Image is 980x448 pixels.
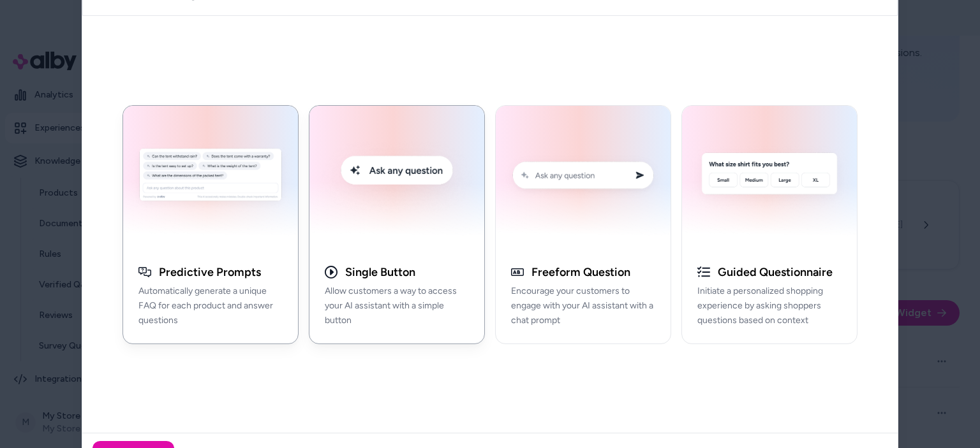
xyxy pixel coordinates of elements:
p: Encourage your customers to engage with your AI assistant with a chat prompt [511,284,655,328]
p: Initiate a personalized shopping experience by asking shoppers questions based on context [697,284,842,328]
button: Generative Q&A ExamplePredictive PromptsAutomatically generate a unique FAQ for each product and ... [122,105,299,343]
h3: Guided Questionnaire [718,264,833,279]
img: AI Initial Question Example [690,113,849,242]
h3: Predictive Prompts [159,264,261,279]
p: Automatically generate a unique FAQ for each product and answer questions [138,284,283,328]
p: Allow customers a way to access your AI assistant with a simple button [325,284,469,328]
button: AI Initial Question ExampleGuided QuestionnaireInitiate a personalized shopping experience by ask... [681,105,857,343]
button: Conversation Prompt ExampleFreeform QuestionEncourage your customers to engage with your AI assis... [495,105,671,343]
button: Single Button Embed ExampleSingle ButtonAllow customers a way to access your AI assistant with a ... [309,105,485,343]
h3: Single Button [345,264,415,279]
img: Generative Q&A Example [131,113,290,242]
img: Conversation Prompt Example [503,113,663,242]
h3: Freeform Question [531,264,630,279]
img: Single Button Embed Example [317,113,477,242]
